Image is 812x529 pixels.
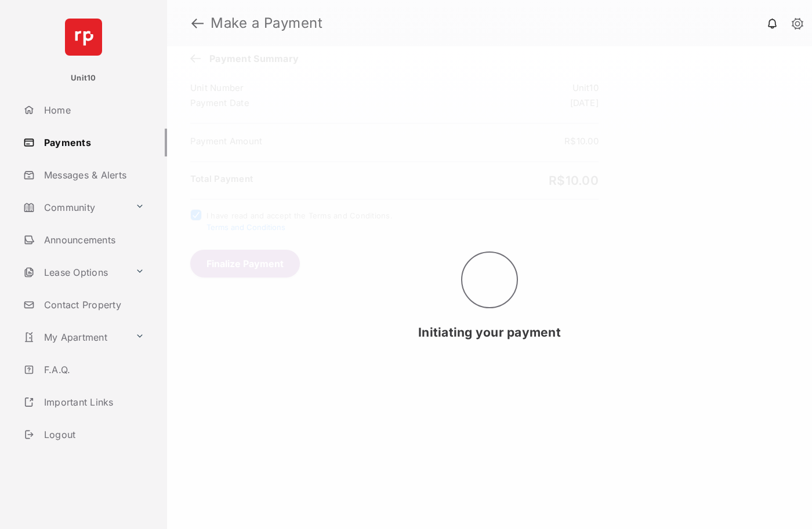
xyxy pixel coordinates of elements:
[19,388,149,416] a: Important Links
[19,194,130,221] a: Community
[211,16,322,30] strong: Make a Payment
[19,291,167,319] a: Contact Property
[19,258,130,286] a: Lease Options
[19,96,167,124] a: Home
[19,226,167,254] a: Announcements
[19,356,167,384] a: F.A.Q.
[19,129,167,156] a: Payments
[19,421,167,448] a: Logout
[71,72,96,84] p: Unit10
[65,19,102,56] img: svg+xml;base64,PHN2ZyB4bWxucz0iaHR0cDovL3d3dy53My5vcmcvMjAwMC9zdmciIHdpZHRoPSI2NCIgaGVpZ2h0PSI2NC...
[418,325,561,340] span: Initiating your payment
[19,161,167,189] a: Messages & Alerts
[19,323,130,351] a: My Apartment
